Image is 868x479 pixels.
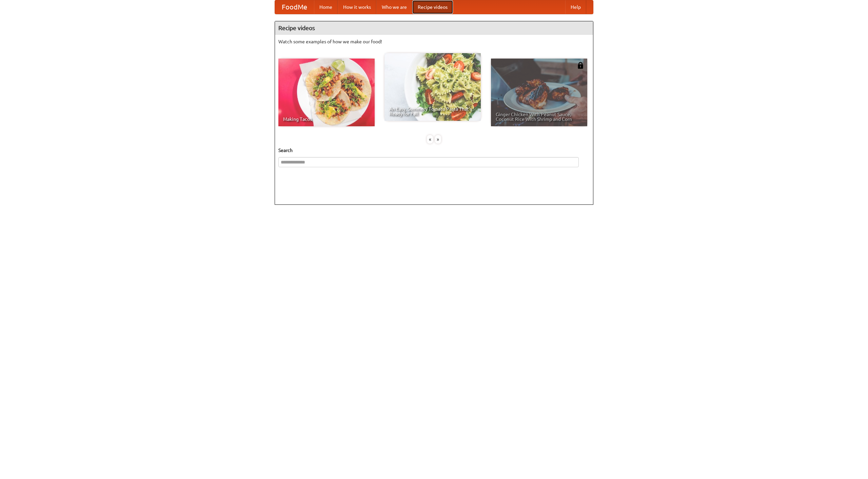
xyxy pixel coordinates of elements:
span: Making Tacos [283,117,370,122]
a: Help [565,0,586,14]
p: Watch some examples of how we make our food! [278,38,590,45]
a: Home [314,0,338,14]
span: An Easy, Summery Tomato Pasta That's Ready for Fall [389,107,476,116]
div: » [435,135,441,144]
img: 483408.png [577,62,584,69]
div: « [427,135,433,144]
a: Recipe videos [412,0,453,14]
a: FoodMe [275,0,314,14]
a: Making Tacos [278,59,375,126]
a: Who we are [376,0,412,14]
a: How it works [338,0,376,14]
a: An Easy, Summery Tomato Pasta That's Ready for Fall [384,53,481,121]
h5: Search [278,147,590,154]
h4: Recipe videos [275,21,593,35]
